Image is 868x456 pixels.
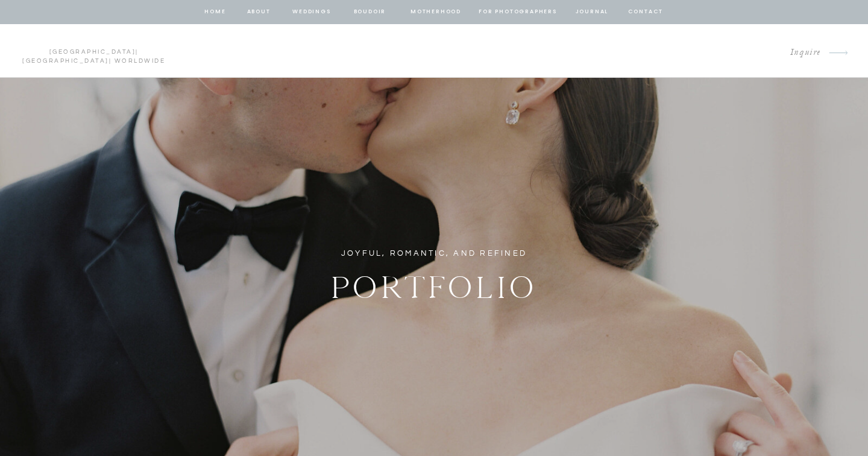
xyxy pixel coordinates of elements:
a: Weddings [291,7,332,17]
a: contact [626,7,665,17]
a: Inquire [781,45,821,61]
a: for photographers [479,7,557,17]
a: [GEOGRAPHIC_DATA] [49,49,136,55]
a: about [246,7,271,17]
p: | | Worldwide [17,48,171,55]
a: BOUDOIR [353,7,387,17]
p: JOYFUL, ROMANTIC, AND REFINED [336,247,532,261]
a: [GEOGRAPHIC_DATA] [22,58,109,64]
a: journal [573,7,611,17]
h1: portfolio [260,263,608,300]
a: home [204,7,227,17]
a: Motherhood [410,7,461,17]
